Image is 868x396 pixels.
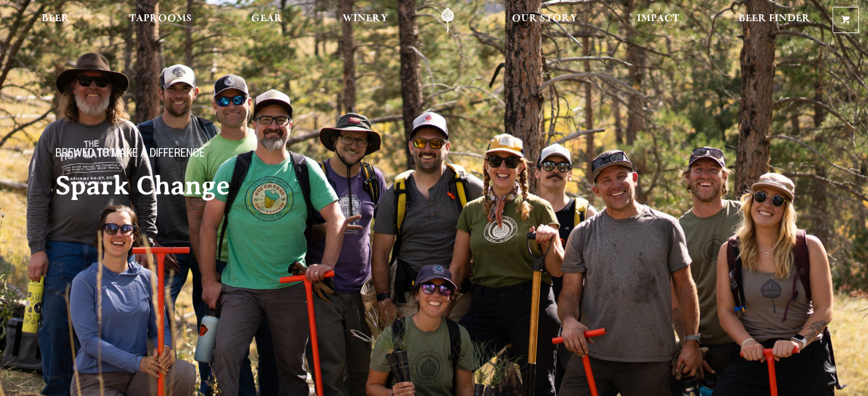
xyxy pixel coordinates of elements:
span: Beer Finder [738,14,810,23]
a: Our Story [504,7,585,33]
a: Beer [34,7,77,33]
span: Winery [342,14,388,23]
a: Winery [335,7,395,33]
span: Beer [42,14,70,23]
span: Impact [637,14,679,23]
a: Impact [629,7,687,33]
a: Odell Home [426,7,469,33]
span: Taprooms [129,14,192,23]
span: Gear [251,14,282,23]
a: Taprooms [122,7,199,33]
span: Our Story [512,14,578,23]
h2: Spark Change [55,172,411,200]
a: Gear [244,7,290,33]
span: Brewed to make a difference [55,148,205,162]
a: Beer Finder [731,7,818,33]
